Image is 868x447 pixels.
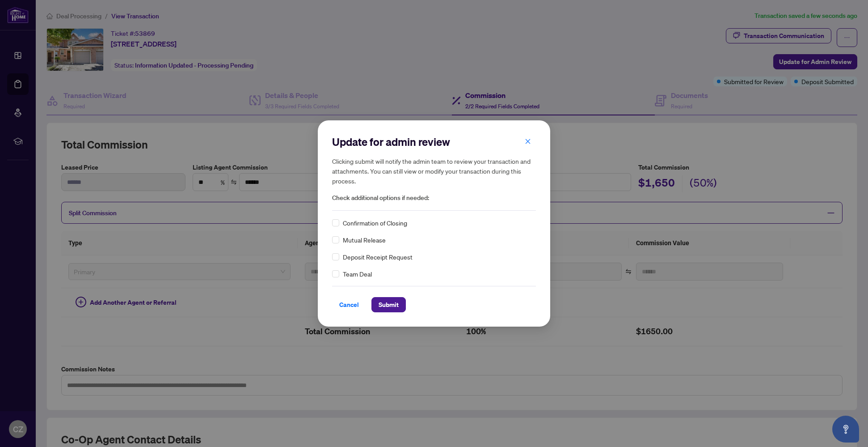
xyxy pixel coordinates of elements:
[343,235,386,245] span: Mutual Release
[832,416,859,443] button: Open asap
[525,138,531,145] span: close
[332,193,536,203] span: Check additional options if needed:
[343,269,372,279] span: Team Deal
[339,298,359,312] span: Cancel
[332,135,536,149] h2: Update for admin review
[332,297,366,312] button: Cancel
[343,252,413,262] span: Deposit Receipt Request
[371,297,406,312] button: Submit
[343,218,407,228] span: Confirmation of Closing
[379,298,399,312] span: Submit
[332,156,536,186] h5: Clicking submit will notify the admin team to review your transaction and attachments. You can st...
